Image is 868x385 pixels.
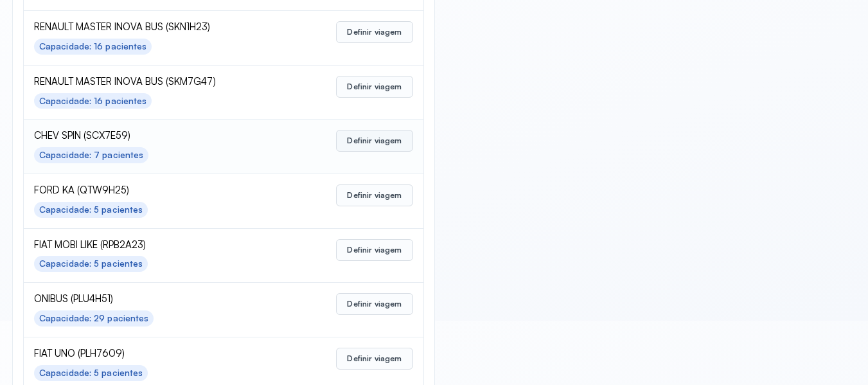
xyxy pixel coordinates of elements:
span: FIAT MOBI LIKE (RPB2A23) [34,239,299,251]
button: Definir viagem [336,130,412,152]
button: Definir viagem [336,76,412,98]
span: ONIBUS (PLU4H51) [34,293,299,305]
button: Definir viagem [336,239,412,261]
div: Capacidade: 5 pacientes [39,258,143,269]
span: FORD KA (QTW9H25) [34,184,299,197]
button: Definir viagem [336,184,412,206]
div: Capacidade: 5 pacientes [39,368,143,379]
button: Definir viagem [336,348,412,370]
div: Capacidade: 16 pacientes [39,41,146,52]
span: FIAT UNO (PLH7609) [34,348,299,360]
div: Capacidade: 5 pacientes [39,204,143,215]
span: RENAULT MASTER INOVA BUS (SKM7G47) [34,76,299,88]
div: Capacidade: 16 pacientes [39,96,146,107]
div: Capacidade: 29 pacientes [39,313,148,324]
span: RENAULT MASTER INOVA BUS (SKN1H23) [34,21,299,33]
button: Definir viagem [336,293,412,315]
span: CHEV SPIN (SCX7E59) [34,130,299,142]
button: Definir viagem [336,21,412,43]
div: Capacidade: 7 pacientes [39,150,143,161]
